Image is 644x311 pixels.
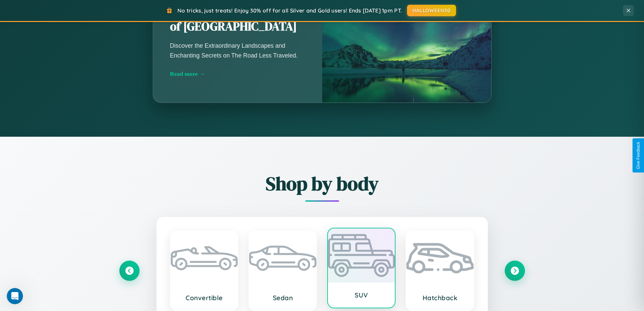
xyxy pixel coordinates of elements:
p: Discover the Extraordinary Landscapes and Enchanting Secrets on The Road Less Traveled. [170,41,305,60]
h2: Unearthing the Mystique of [GEOGRAPHIC_DATA] [170,3,305,35]
h3: Hatchback [413,294,467,302]
div: Read more → [170,70,305,77]
h2: Shop by body [119,171,525,197]
h3: SUV [335,291,388,299]
span: No tricks, just treats! Enjoy 30% off for all Silver and Gold users! Ends [DATE] 1pm PT. [177,7,402,14]
h3: Sedan [256,294,310,302]
iframe: Intercom live chat [7,288,23,304]
div: Give Feedback [636,142,641,169]
button: HALLOWEEN30 [407,5,456,16]
h3: Convertible [177,294,231,302]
